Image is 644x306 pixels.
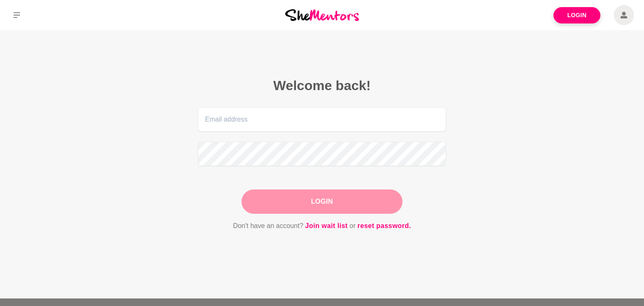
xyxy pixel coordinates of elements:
[358,220,411,231] a: reset password.
[553,7,600,23] a: Login
[198,107,446,132] input: Email address
[198,220,446,231] p: Don't have an account? or
[285,9,359,21] img: She Mentors Logo
[305,220,348,231] a: Join wait list
[198,77,446,94] h2: Welcome back!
